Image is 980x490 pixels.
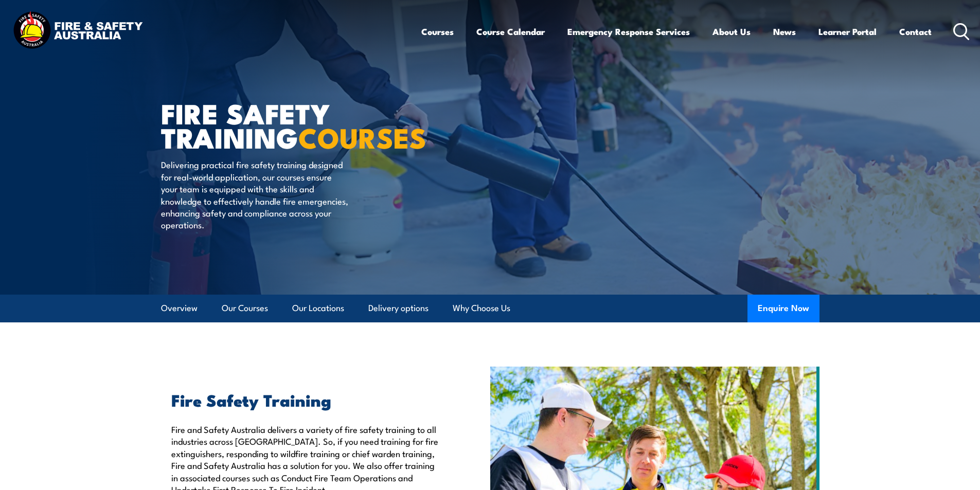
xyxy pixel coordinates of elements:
a: About Us [712,18,751,45]
h2: Fire Safety Training [171,392,443,407]
a: Our Courses [222,295,268,322]
a: Learner Portal [818,18,877,45]
a: Emergency Response Services [567,18,690,45]
a: Delivery options [368,295,429,322]
a: Courses [421,18,454,45]
a: Overview [161,295,198,322]
a: Our Locations [292,295,344,322]
strong: COURSES [298,115,426,158]
a: Contact [899,18,932,45]
a: Course Calendar [476,18,545,45]
a: Why Choose Us [453,295,510,322]
a: News [773,18,796,45]
button: Enquire Now [747,295,819,322]
h1: FIRE SAFETY TRAINING [161,101,415,149]
p: Delivering practical fire safety training designed for real-world application, our courses ensure... [161,158,349,230]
